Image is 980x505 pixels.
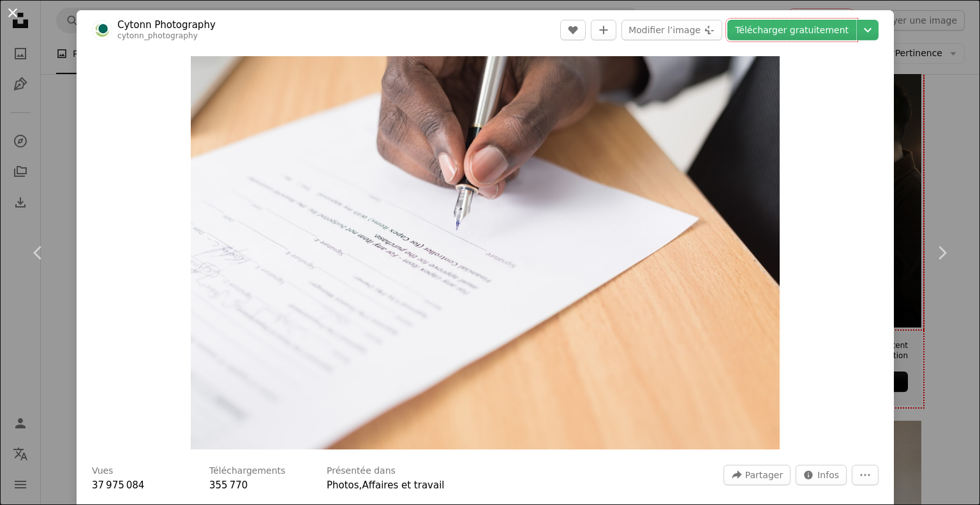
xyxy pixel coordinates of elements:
h3: Vues [92,465,113,478]
span: Partager [745,465,783,485]
button: Statistiques de cette image [796,465,847,485]
a: Suivant [903,192,980,314]
span: Infos [817,465,839,485]
span: 37 975 084 [92,479,144,491]
button: Partager cette image [724,465,791,485]
a: Affaires et travail [362,479,444,491]
a: Cytonn Photography [117,19,216,31]
span: 355 770 [209,479,248,491]
button: Zoom sur cette image [191,56,780,449]
h3: Téléchargements [209,465,285,478]
a: Télécharger gratuitement [727,20,856,40]
a: cytonn_photography [117,31,198,40]
button: Ajouter à la collection [591,20,616,40]
span: , [359,479,362,491]
h3: Présentée dans [327,465,396,478]
button: Plus d’actions [852,465,879,485]
button: Choisissez la taille de téléchargement [857,20,879,40]
img: person writing on white paper [191,56,780,449]
button: Modifier l’image [621,20,722,40]
img: Accéder au profil de Cytonn Photography [92,20,112,40]
a: Photos [327,479,359,491]
button: J’aime [560,20,586,40]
